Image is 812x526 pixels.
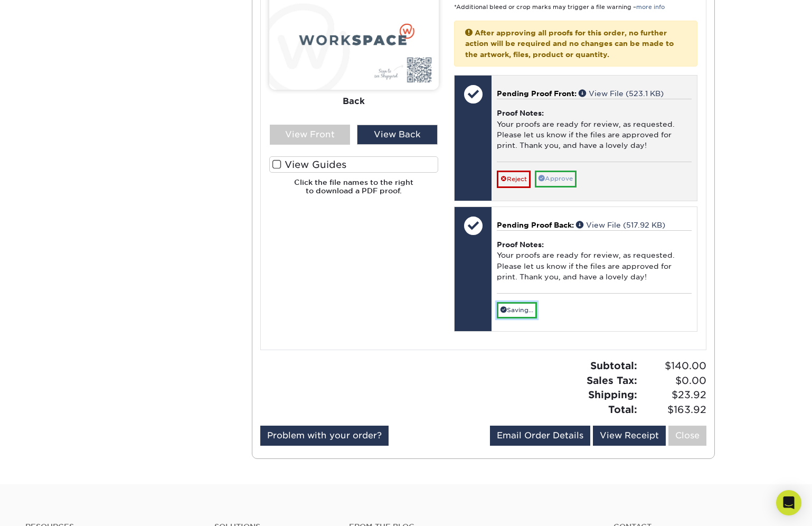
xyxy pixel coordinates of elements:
[497,171,531,187] a: Reject
[497,99,692,162] div: Your proofs are ready for review, as requested. Please let us know if the files are approved for ...
[640,388,706,402] span: $23.92
[640,402,706,417] span: $163.92
[497,302,537,318] a: Saving...
[490,426,590,446] a: Email Order Details
[588,389,637,400] strong: Shipping:
[579,89,664,98] a: View File (523.1 KB)
[269,178,439,204] h6: Click the file names to the right to download a PDF proof.
[454,4,665,11] small: *Additional bleed or crop marks may trigger a file warning –
[357,125,438,145] div: View Back
[587,374,637,386] strong: Sales Tax:
[576,221,665,229] a: View File (517.92 KB)
[260,426,389,446] a: Problem with your order?
[776,490,801,515] div: Open Intercom Messenger
[465,29,674,59] strong: After approving all proofs for this order, no further action will be required and no changes can ...
[497,230,692,293] div: Your proofs are ready for review, as requested. Please let us know if the files are approved for ...
[636,4,665,11] a: more info
[608,403,637,415] strong: Total:
[497,221,574,229] span: Pending Proof Back:
[497,109,544,117] strong: Proof Notes:
[269,156,439,173] label: View Guides
[640,359,706,373] span: $140.00
[497,89,577,98] span: Pending Proof Front:
[497,240,544,249] strong: Proof Notes:
[535,171,577,187] a: Approve
[269,90,439,113] div: Back
[640,373,706,388] span: $0.00
[668,426,706,446] a: Close
[590,360,637,371] strong: Subtotal:
[593,426,666,446] a: View Receipt
[270,125,351,145] div: View Front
